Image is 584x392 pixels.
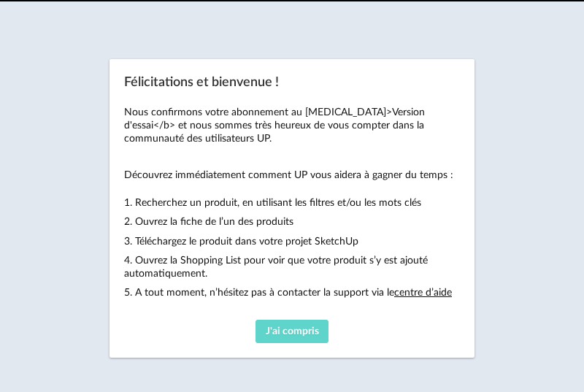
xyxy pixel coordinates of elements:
[394,288,452,298] a: centre d’aide
[124,215,460,228] p: 2. Ouvrez la fiche de l’un des produits
[124,169,460,182] p: Découvrez immédiatement comment UP vous aidera à gagner du temps :
[124,196,460,210] p: 1. Recherchez un produit, en utilisant les filtres et/ou les mots clés
[255,320,328,343] button: J'ai compris
[124,106,460,146] p: Nous confirmons votre abonnement au [MEDICAL_DATA]>Version d'essai</b> et nous sommes très heureu...
[109,59,474,358] div: Félicitations et bienvenue !
[124,286,460,299] p: 5. A tout moment, n’hésitez pas à contacter la support via le
[124,254,460,280] p: 4. Ouvrez la Shopping List pour voir que votre produit s’y est ajouté automatiquement.
[124,76,279,89] span: Félicitations et bienvenue !
[266,326,319,337] span: J'ai compris
[124,235,460,248] p: 3. Téléchargez le produit dans votre projet SketchUp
